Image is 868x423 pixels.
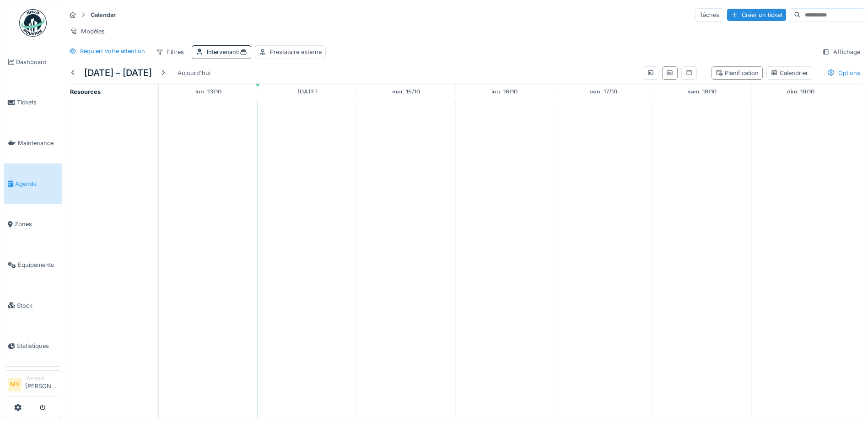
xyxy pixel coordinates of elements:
div: Affichage [818,45,864,59]
span: Zones [15,220,58,228]
span: Maintenance [18,139,58,147]
a: 16 octobre 2025 [489,86,520,98]
a: Agenda [4,163,62,204]
div: Tâches [695,8,723,22]
div: Requiert votre attention [80,47,145,55]
a: MV Manager[PERSON_NAME] [8,374,58,396]
span: Tickets [17,98,58,107]
div: Calendrier [771,69,808,77]
span: Équipements [18,260,58,269]
a: 19 octobre 2025 [785,86,817,98]
div: Intervenant [207,48,247,56]
a: Équipements [4,244,62,285]
strong: Calendar [87,11,119,19]
div: Options [823,66,864,80]
span: Stock [17,301,58,310]
div: Créer un ticket [727,9,786,21]
h5: [DATE] – [DATE] [84,67,152,78]
a: Maintenance [4,123,62,163]
li: MV [8,378,22,391]
div: Planification [716,69,759,77]
a: 13 octobre 2025 [193,86,224,98]
a: 14 octobre 2025 [295,86,319,98]
div: Prestataire externe [270,48,322,56]
a: Tickets [4,82,62,123]
a: 15 octobre 2025 [390,86,422,98]
img: Badge_color-CXgf-gQk.svg [19,9,47,37]
a: Stock [4,285,62,326]
div: Manager [25,374,58,381]
a: Statistiques [4,326,62,367]
span: Dashboard [16,58,58,66]
a: Zones [4,204,62,245]
span: Agenda [15,179,58,188]
a: 17 octobre 2025 [588,86,620,98]
div: Modèles [66,25,109,38]
li: [PERSON_NAME] [25,374,58,394]
span: Resources [70,88,101,95]
a: 18 octobre 2025 [685,86,719,98]
div: Filtres [152,45,188,59]
div: Aujourd'hui [174,67,214,79]
a: Dashboard [4,42,62,82]
span: Statistiques [17,342,58,350]
span: : [238,49,247,55]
